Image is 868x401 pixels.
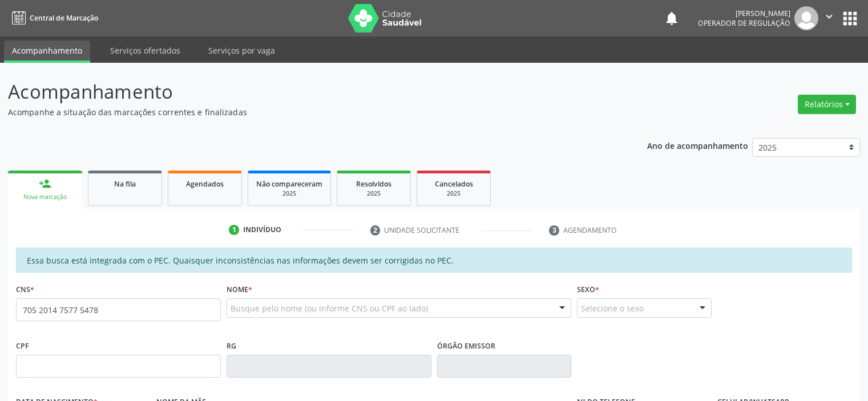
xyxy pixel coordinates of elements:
[200,40,283,60] a: Serviços por vaga
[227,281,252,298] label: Nome
[794,6,818,30] img: img
[229,225,239,235] div: 1
[39,177,51,190] div: person_add
[16,281,34,298] label: CNS
[437,337,495,355] label: Órgão emissor
[8,78,604,106] p: Acompanhamento
[102,40,188,60] a: Serviços ofertados
[581,302,644,314] span: Selecione o sexo
[647,138,748,152] p: Ano de acompanhamento
[30,13,98,23] span: Central de Marcação
[435,179,473,189] span: Cancelados
[823,10,835,23] i: 
[256,179,322,189] span: Não compareceram
[114,179,136,189] span: Na fila
[698,18,790,28] span: Operador de regulação
[8,106,604,118] p: Acompanhe a situação das marcações correntes e finalizadas
[8,9,98,27] a: Central de Marcação
[425,189,482,198] div: 2025
[818,6,840,30] button: 
[345,189,402,198] div: 2025
[698,9,790,18] div: [PERSON_NAME]
[356,179,391,189] span: Resolvidos
[243,225,281,235] div: Indivíduo
[16,193,74,201] div: Nova marcação
[227,337,236,355] label: RG
[186,179,224,189] span: Agendados
[16,248,852,273] div: Essa busca está integrada com o PEC. Quaisquer inconsistências nas informações devem ser corrigid...
[840,9,860,29] button: apps
[16,337,29,355] label: CPF
[664,10,680,26] button: notifications
[577,281,599,298] label: Sexo
[256,189,322,198] div: 2025
[798,95,856,114] button: Relatórios
[4,40,90,63] a: Acompanhamento
[231,302,428,314] span: Busque pelo nome (ou informe CNS ou CPF ao lado)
